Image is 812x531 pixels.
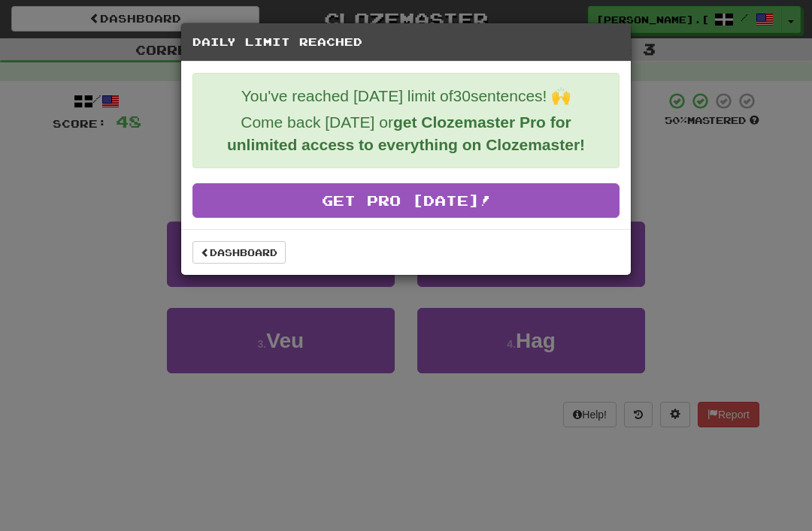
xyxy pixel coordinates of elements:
h5: Daily Limit Reached [192,35,620,50]
a: Get Pro [DATE]! [192,183,620,218]
strong: get Clozemaster Pro for unlimited access to everything on Clozemaster! [227,113,585,153]
p: Come back [DATE] or [205,111,607,156]
a: Dashboard [192,241,286,264]
p: You've reached [DATE] limit of 30 sentences! 🙌 [205,85,607,107]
